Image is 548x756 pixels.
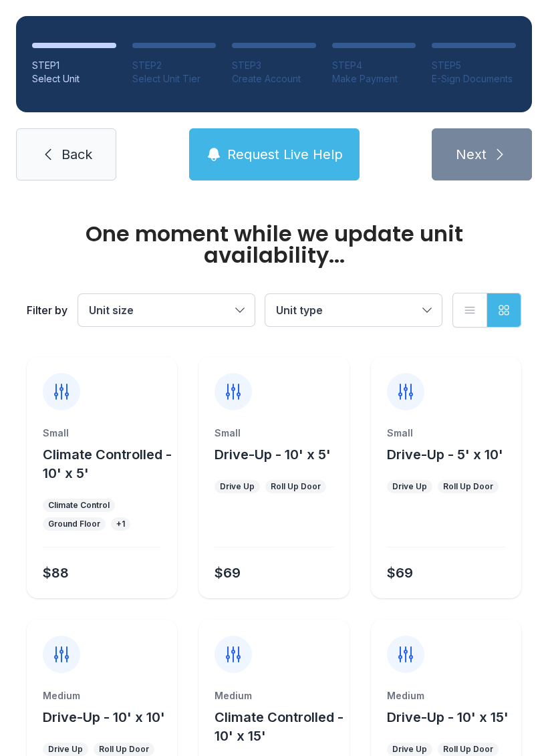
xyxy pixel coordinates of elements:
div: Medium [215,689,333,703]
div: Roll Up Door [271,481,321,492]
button: Climate Controlled - 10' x 5' [43,445,172,483]
div: Climate Control [48,500,110,511]
div: Drive Up [220,481,255,492]
div: One moment while we update unit availability... [27,223,521,266]
span: Drive-Up - 5' x 10' [387,447,503,463]
div: Filter by [27,302,67,318]
div: E-Sign Documents [432,72,516,86]
button: Drive-Up - 10' x 15' [387,708,509,727]
div: Small [215,426,333,440]
div: + 1 [116,519,125,529]
span: Drive-Up - 10' x 10' [43,709,165,725]
div: STEP 1 [32,59,116,72]
div: Small [43,426,161,440]
span: Unit type [276,303,323,317]
span: Drive-Up - 10' x 5' [215,447,331,463]
div: STEP 2 [132,59,217,72]
div: $88 [43,563,69,582]
div: STEP 3 [232,59,316,72]
span: Back [61,145,92,164]
span: Request Live Help [227,145,343,164]
button: Climate Controlled - 10' x 15' [215,708,344,745]
button: Unit type [265,294,442,326]
div: Small [387,426,505,440]
span: Climate Controlled - 10' x 15' [215,709,344,744]
div: Drive Up [392,481,427,492]
button: Drive-Up - 5' x 10' [387,445,503,464]
div: Roll Up Door [99,744,149,755]
button: Drive-Up - 10' x 5' [215,445,331,464]
span: Climate Controlled - 10' x 5' [43,447,172,481]
div: Select Unit Tier [132,72,217,86]
div: Roll Up Door [443,744,493,755]
div: Medium [43,689,161,703]
span: Next [456,145,487,164]
button: Unit size [78,294,255,326]
span: Unit size [89,303,134,317]
div: STEP 4 [332,59,416,72]
button: Drive-Up - 10' x 10' [43,708,165,727]
div: Drive Up [392,744,427,755]
div: Make Payment [332,72,416,86]
div: STEP 5 [432,59,516,72]
span: Drive-Up - 10' x 15' [387,709,509,725]
div: Create Account [232,72,316,86]
div: Ground Floor [48,519,100,529]
div: Drive Up [48,744,83,755]
div: $69 [387,563,413,582]
div: Select Unit [32,72,116,86]
div: Medium [387,689,505,703]
div: $69 [215,563,241,582]
div: Roll Up Door [443,481,493,492]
